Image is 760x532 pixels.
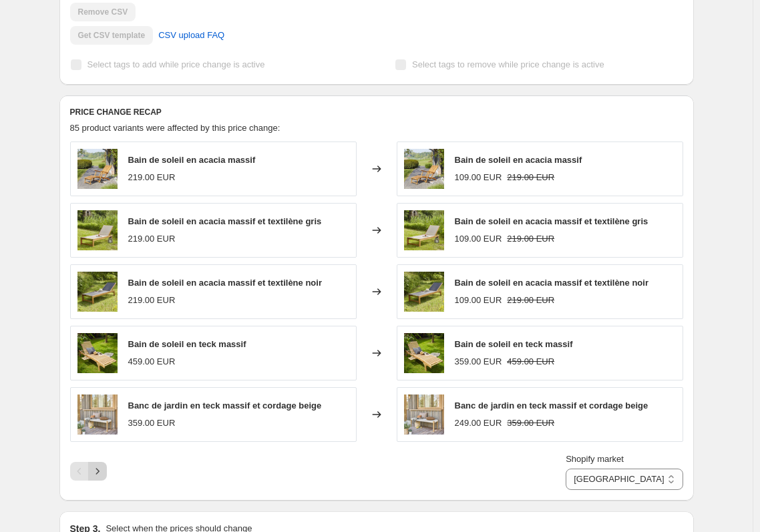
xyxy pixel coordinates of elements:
[88,462,107,481] button: Next
[455,171,502,184] div: 109.00 EUR
[150,25,232,46] a: CSV upload FAQ
[455,355,502,368] div: 359.00 EUR
[77,149,118,189] img: 4005-bain_de_soleil_en_acacia_massif-01_80x.jpg
[128,355,176,368] div: 459.00 EUR
[158,29,224,42] span: CSV upload FAQ
[404,272,444,312] img: 4009-bain_de_soleil_en_acacia_massif_et_textilene_noir-01_80x.jpg
[128,401,322,411] span: Banc de jardin en teck massif et cordage beige
[455,232,502,246] div: 109.00 EUR
[455,155,582,165] span: Bain de soleil en acacia massif
[128,216,322,226] span: Bain de soleil en acacia massif et textilène gris
[77,272,118,312] img: 4009-bain_de_soleil_en_acacia_massif_et_textilene_noir-01_80x.jpg
[455,294,502,307] div: 109.00 EUR
[455,417,502,430] div: 249.00 EUR
[128,171,176,184] div: 219.00 EUR
[128,294,176,307] div: 219.00 EUR
[507,171,554,184] strike: 219.00 EUR
[77,210,118,250] img: 4008-bain_de_soleil_en_acacia_massif_et_textilene_gris-01_80x.jpg
[455,339,573,349] span: Bain de soleil en teck massif
[455,278,648,288] span: Bain de soleil en acacia massif et textilène noir
[507,232,554,246] strike: 219.00 EUR
[128,417,176,430] div: 359.00 EUR
[128,278,322,288] span: Bain de soleil en acacia massif et textilène noir
[128,339,246,349] span: Bain de soleil en teck massif
[70,107,683,117] h6: PRICE CHANGE RECAP
[404,333,444,373] img: 52-bain_de_soleil_en_teck_massif-01_80x.jpg
[507,417,554,430] strike: 359.00 EUR
[77,394,118,435] img: 17-banc_de_jardin_en_teck_massif_et_cordage_beige-01_80x.jpg
[404,149,444,189] img: 4005-bain_de_soleil_en_acacia_massif-01_80x.jpg
[128,155,256,165] span: Bain de soleil en acacia massif
[412,59,604,69] span: Select tags to remove while price change is active
[404,210,444,250] img: 4008-bain_de_soleil_en_acacia_massif_et_textilene_gris-01_80x.jpg
[455,401,648,411] span: Banc de jardin en teck massif et cordage beige
[566,454,624,464] span: Shopify market
[77,333,118,373] img: 52-bain_de_soleil_en_teck_massif-01_80x.jpg
[128,232,176,246] div: 219.00 EUR
[70,462,107,481] nav: Pagination
[87,59,265,69] span: Select tags to add while price change is active
[404,394,444,435] img: 17-banc_de_jardin_en_teck_massif_et_cordage_beige-01_80x.jpg
[507,355,554,368] strike: 459.00 EUR
[70,123,280,133] span: 85 product variants were affected by this price change:
[455,216,648,226] span: Bain de soleil en acacia massif et textilène gris
[507,294,554,307] strike: 219.00 EUR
